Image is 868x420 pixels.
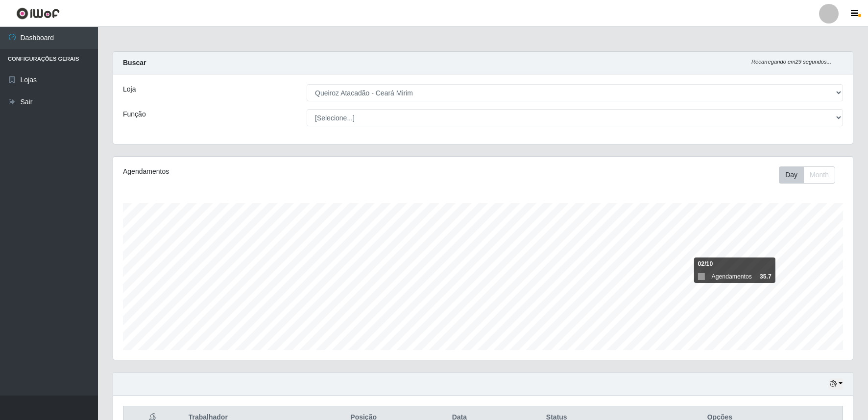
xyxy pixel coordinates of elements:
button: Month [803,166,835,184]
div: First group [779,166,835,184]
i: Recarregando em 29 segundos... [751,59,831,65]
strong: Buscar [123,59,146,67]
div: Toolbar with button groups [779,166,843,184]
label: Função [123,109,146,119]
button: Day [779,166,804,184]
div: Agendamentos [123,166,414,177]
img: CoreUI Logo [16,7,60,20]
label: Loja [123,84,136,94]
